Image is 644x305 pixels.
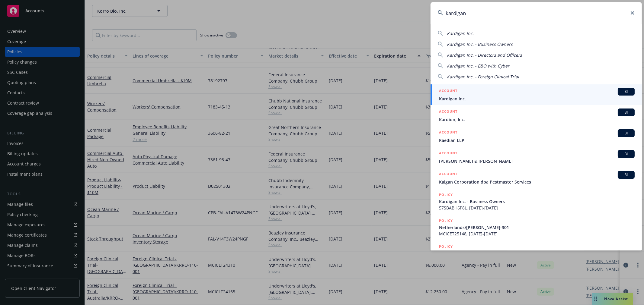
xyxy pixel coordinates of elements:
[439,179,635,185] span: Kaigan Corporation dba Pestmaster Services
[431,147,642,168] a: ACCOUNTBI[PERSON_NAME] & [PERSON_NAME]
[439,192,453,198] h5: POLICY
[439,231,635,237] span: MCICET25148, [DATE]-[DATE]
[620,172,632,178] span: BI
[447,52,522,58] span: Kardigan Inc. - Directors and Officers
[439,198,635,205] span: Kardigan Inc. - Business Owners
[620,151,632,157] span: BI
[431,188,642,214] a: POLICYKardigan Inc. - Business Owners57SBABH6P8L, [DATE]-[DATE]
[439,96,635,102] span: Kardigan Inc.
[447,30,474,36] span: Kardigan Inc.
[439,116,635,123] span: Kardion, Inc.
[447,74,519,80] span: Kardigan Inc. - Foreign Clinical Trial
[620,130,632,136] span: BI
[439,108,457,116] h5: ACCOUNT
[439,129,457,137] h5: ACCOUNT
[447,63,509,69] span: Kardigan Inc. - E&O with Cyber
[439,88,457,95] h5: ACCOUNT
[439,137,635,143] span: Kaedian LLP
[431,84,642,105] a: ACCOUNTBIKardigan Inc.
[431,105,642,126] a: ACCOUNTBIKardion, Inc.
[439,218,453,224] h5: POLICY
[439,158,635,164] span: [PERSON_NAME] & [PERSON_NAME]
[439,205,635,211] span: 57SBABH6P8L, [DATE]-[DATE]
[431,168,642,188] a: ACCOUNTBIKaigan Corporation dba Pestmaster Services
[439,224,635,231] span: Netherlands/[PERSON_NAME]-301
[620,110,632,115] span: BI
[439,250,635,256] span: [GEOGRAPHIC_DATA]/ATA-301
[620,89,632,94] span: BI
[439,150,457,157] h5: ACCOUNT
[439,171,457,178] h5: ACCOUNT
[431,214,642,240] a: POLICYNetherlands/[PERSON_NAME]-301MCICET25148, [DATE]-[DATE]
[431,126,642,147] a: ACCOUNTBIKaedian LLP
[439,244,453,250] h5: POLICY
[431,2,642,24] input: Search...
[431,240,642,266] a: POLICY[GEOGRAPHIC_DATA]/ATA-301
[447,41,513,47] span: Kardigan Inc. - Business Owners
